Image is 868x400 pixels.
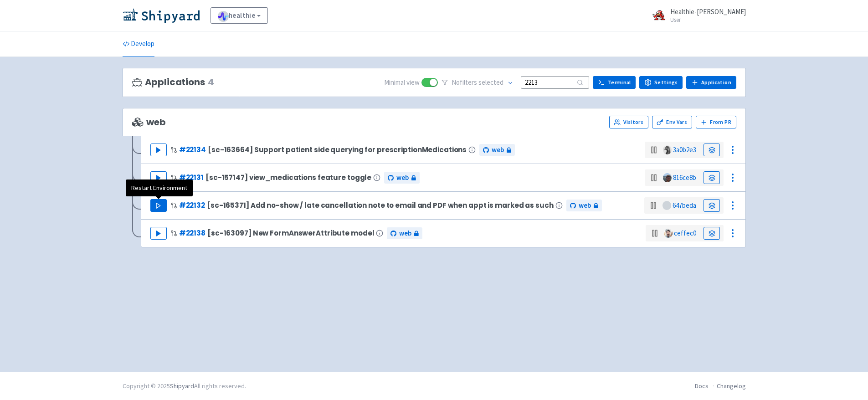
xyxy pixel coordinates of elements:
a: #22131 [179,173,204,182]
button: From PR [696,116,736,128]
a: Changelog [717,382,746,390]
span: [sc-157147] view_medications feature toggle [205,174,371,181]
span: No filter s [452,77,503,88]
a: ceffec0 [674,229,696,237]
span: web [132,117,166,128]
button: Play [150,227,167,240]
span: 4 [208,77,214,87]
span: web [492,145,504,155]
a: 816ce8b [673,173,696,182]
span: [sc-163097] New FormAnswerAttribute model [207,229,374,237]
a: Shipyard [170,382,194,390]
a: #22134 [179,145,206,154]
small: User [670,17,746,23]
a: Terminal [593,76,636,89]
a: #22132 [179,200,205,210]
a: Settings [639,76,683,89]
a: 647beda [673,201,696,210]
span: selected [478,78,503,87]
span: [sc-163664] Support patient side querying for prescriptionMedications [208,146,467,154]
div: Copyright © 2025 All rights reserved. [123,381,246,391]
button: Play [150,144,167,156]
button: Play [150,171,167,184]
span: web [399,228,411,239]
a: web [479,144,515,156]
input: Search... [521,76,589,88]
span: Healthie-[PERSON_NAME] [670,7,746,16]
span: [sc-165371] Add no-show / late cancellation note to email and PDF when appt is marked as such [207,201,554,209]
a: Visitors [609,116,648,128]
a: Env Vars [652,116,692,128]
span: web [579,200,591,211]
button: Play [150,199,167,212]
a: Docs [695,382,709,390]
span: Minimal view [384,77,420,88]
a: web [387,227,422,240]
a: web [384,172,420,184]
a: Healthie-[PERSON_NAME] User [647,8,746,23]
a: Application [686,76,736,89]
a: #22138 [179,228,205,238]
span: web [396,173,409,183]
a: Develop [123,31,154,57]
img: Shipyard logo [123,8,200,23]
a: web [566,200,602,212]
a: healthie [211,7,268,24]
a: 3a0b2e3 [673,145,696,154]
h3: Applications [132,77,214,87]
